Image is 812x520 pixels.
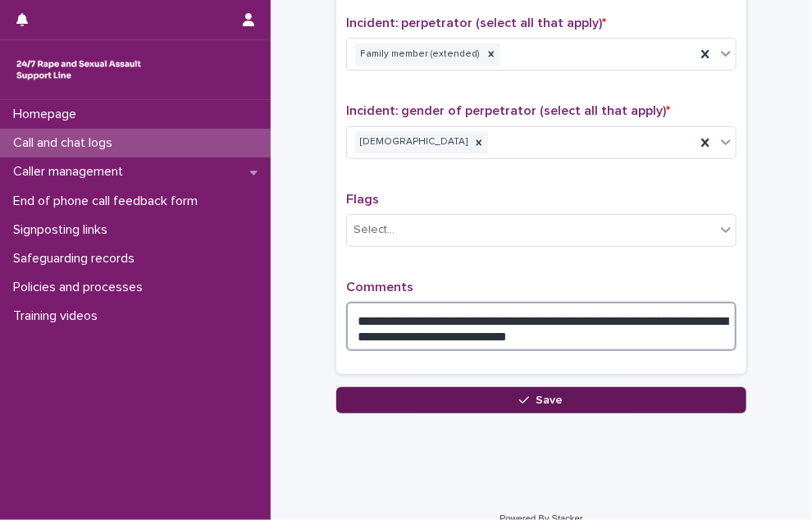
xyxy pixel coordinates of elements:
[354,221,395,239] div: Select...
[346,193,379,206] span: Flags
[7,194,211,209] p: End of phone call feedback form
[7,308,111,324] p: Training videos
[7,164,136,180] p: Caller management
[13,53,144,86] img: rhQMoQhaT3yELyF149Cw
[346,104,670,117] span: Incident: gender of perpetrator (select all that apply)
[536,395,563,406] span: Save
[7,135,125,151] p: Call and chat logs
[7,222,121,238] p: Signposting links
[7,280,156,295] p: Policies and processes
[346,281,413,294] span: Comments
[7,107,89,122] p: Homepage
[336,387,746,413] button: Save
[7,251,148,267] p: Safeguarding records
[355,43,482,66] div: Family member (extended)
[346,16,606,30] span: Incident: perpetrator (select all that apply)
[355,131,470,153] div: [DEMOGRAPHIC_DATA]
